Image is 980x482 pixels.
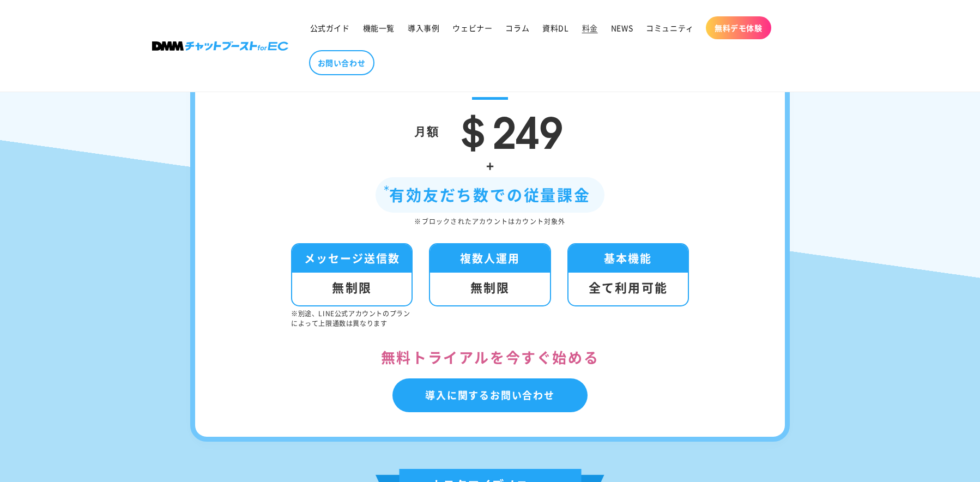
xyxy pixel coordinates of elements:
[228,345,752,370] div: 無料トライアルを今すぐ始める
[446,16,499,39] a: ウェビナー
[228,154,752,177] div: +
[430,244,549,273] div: 複数人運用
[604,16,639,39] a: NEWS
[430,273,549,305] div: 無制限
[304,16,356,39] a: 公式ガイド
[568,273,688,305] div: 全て利用可能
[401,16,446,39] a: 導入事例
[291,309,413,328] p: ※別途、LINE公式アカウントのプランによって上限通数は異なります
[452,23,492,33] span: ウェビナー
[356,16,401,39] a: 機能一覧
[568,244,688,273] div: 基本機能
[292,244,412,273] div: メッセージ送信数
[318,58,366,68] span: お問い合わせ
[451,97,563,161] span: ＄249
[310,23,350,33] span: 公式ガイド
[228,215,752,227] div: ※ブロックされたアカウントはカウント対象外
[499,16,536,39] a: コラム
[576,16,604,39] a: 料金
[715,23,763,33] span: 無料デモ体験
[639,16,700,39] a: コミュニティ
[414,120,439,141] div: 月額
[505,23,529,33] span: コラム
[536,16,575,39] a: 資料DL
[582,23,598,33] span: 料金
[611,23,633,33] span: NEWS
[152,41,288,51] img: 株式会社DMM Boost
[392,378,588,412] a: 導入に関するお問い合わせ
[292,273,412,305] div: 無制限
[646,23,694,33] span: コミュニティ
[309,50,374,75] a: お問い合わせ
[542,23,568,33] span: 資料DL
[363,23,395,33] span: 機能一覧
[706,16,771,39] a: 無料デモ体験
[376,177,604,213] div: 有効友だち数での従量課金
[408,23,439,33] span: 導入事例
